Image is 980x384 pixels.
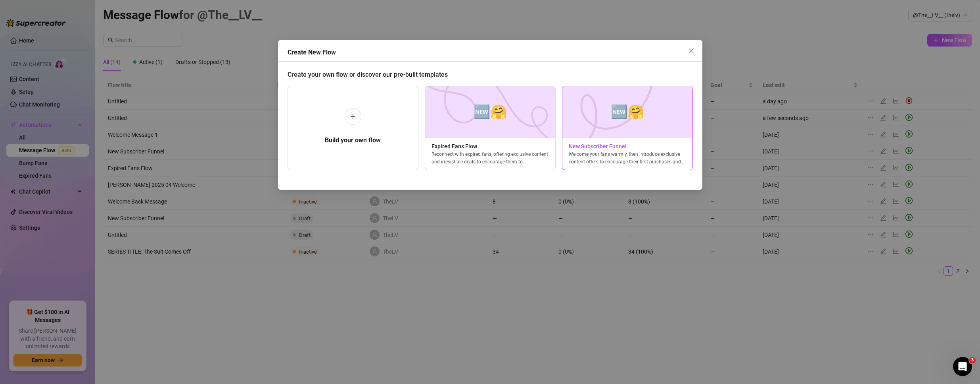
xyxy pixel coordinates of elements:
span: close [688,48,694,54]
span: 🆕🤗 [610,101,644,122]
span: Expired Fans Flow [425,142,555,151]
h5: Build your own flow [325,136,381,145]
div: Create New Flow [288,48,702,57]
div: Reconnect with expired fans, offering exclusive content and irresistible deals to encourage them ... [425,151,555,165]
span: Close [685,48,698,54]
iframe: Intercom live chat [953,357,972,376]
span: 3 [969,357,976,363]
span: plus [350,114,355,119]
div: Welcome your fans warmly, then introduce exclusive content offers to encourage their first purcha... [562,151,692,165]
span: New Subscriber Funnel [562,142,692,151]
button: Close [685,45,698,57]
span: Create your own flow or discover our pre-built templates [288,71,448,78]
span: 🆕🤗 [473,101,506,122]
